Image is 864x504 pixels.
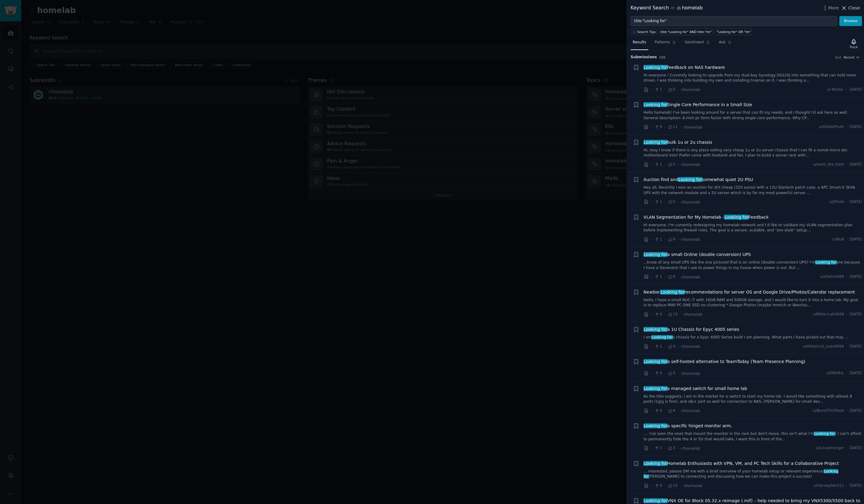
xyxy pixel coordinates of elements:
[644,358,805,365] span: a self-hosted alternative to TeamToday (Team Presence Planning)
[644,64,725,71] a: Looking forfeedback on NAS hardware
[644,110,862,121] a: Hello homelab! I've been looking around for a server that can fit my needs, and I thought I'd ask...
[664,124,665,130] span: ·
[651,274,652,280] span: ·
[667,124,677,130] span: 11
[813,162,844,167] span: u/venti_the_bark
[644,214,769,220] span: VLAN Segmentation for My Homelab – Feedback
[667,371,675,376] span: 0
[849,199,862,205] span: [DATE]
[846,312,847,317] span: ·
[644,423,732,429] a: Looking fora specific hinged monitor arm.
[644,64,725,71] span: feedback on NAS hardware
[847,37,860,50] button: Track
[846,274,847,280] span: ·
[637,30,656,34] span: Search Tips
[849,408,862,414] span: [DATE]
[667,344,675,349] span: 4
[677,370,679,377] span: ·
[839,16,862,26] button: Browse
[644,335,862,340] a: I amLooking fora chassis for a Epyc 4005 Series build I am planning. What parts I have picked out...
[677,445,679,452] span: ·
[664,343,665,350] span: ·
[681,409,700,413] span: r/homelab
[667,483,677,489] span: 12
[651,370,652,377] span: ·
[667,237,675,242] span: 9
[681,344,700,349] span: r/homelab
[630,28,657,35] button: Search Tips
[644,73,862,83] a: Hi everyone ! Currently looking to upgrade from my dual-bay Synology DS220j into something that c...
[829,199,844,205] span: u/j0holo
[715,28,752,35] a: "Looking for" OR "im"
[644,214,769,220] a: VLAN Segmentation for My Homelab –Looking forFeedback
[846,237,847,242] span: ·
[849,445,862,451] span: [DATE]
[678,177,703,182] span: Looking for
[826,371,844,376] span: u/DRiVkiL
[644,185,862,196] a: Hey all, Recently I won an auction for dirt cheap (320 euros) with a 12U Startech patch case, a A...
[654,445,662,451] span: 1
[654,312,662,317] span: 6
[846,199,847,205] span: ·
[661,30,712,34] div: title:"Looking for" AND title:"im"
[644,394,862,405] a: As the title suggests, I am in the market for a switch to start my home lab. I would like somethi...
[654,274,662,280] span: 1
[667,162,675,167] span: 5
[644,139,712,146] a: Looking forbulk 1u or 2u chassis
[664,482,665,489] span: ·
[671,5,674,11] span: in
[849,45,858,49] div: Track
[846,344,847,349] span: ·
[681,446,700,451] span: r/homelab
[644,102,752,108] a: Looking forSingle Core Performance in a Small Size
[644,326,739,333] span: a 1U Chassis for Epyc 4005 series
[846,124,847,130] span: ·
[841,5,860,11] button: Close
[677,86,679,93] span: ·
[717,38,734,50] a: Ask
[643,461,668,466] span: Looking for
[644,148,862,158] a: Hi, may I know if there is any place selling very cheap 1u or 2u server chassis that I can fit a ...
[681,237,700,242] span: r/homelab
[664,408,665,414] span: ·
[644,289,855,295] a: Newbie:Looking forrecommendations for server OS and Google Drive/Photos/Calendar replacement
[651,343,652,350] span: ·
[644,358,805,365] a: Looking fora self-hosted alternative to TeamToday (Team Presence Planning)
[667,445,675,451] span: 3
[651,86,652,93] span: ·
[846,162,847,167] span: ·
[654,199,662,205] span: 1
[667,408,675,414] span: 6
[681,88,700,92] span: r/homelab
[667,199,675,205] span: 0
[812,408,844,414] span: u/IBurntTh3Toast
[677,161,679,168] span: ·
[849,124,862,130] span: [DATE]
[849,483,862,489] span: [DATE]
[630,16,837,26] input: Try a keyword related to your business
[849,274,862,280] span: [DATE]
[651,161,652,168] span: ·
[644,431,862,442] a: .... I've seen the ones that mount the monitor in the rack but don't move, this isn't what I'mLoo...
[651,482,652,489] span: ·
[849,371,862,376] span: [DATE]
[651,124,652,130] span: ·
[651,199,652,205] span: ·
[849,87,862,92] span: [DATE]
[835,55,842,59] div: Sort
[822,5,839,11] button: More
[644,460,839,467] span: Homelab Enthusiasts with VPN, VM, and PC Tech Skills for a Collaborative Project
[813,312,844,317] span: u/Bitter-Lab4458
[849,162,862,167] span: [DATE]
[843,55,860,59] button: Recent
[644,469,862,479] a: ... interested, please DM me with a brief overview of your homelab setup or relevant experience.L...
[719,40,725,45] span: Ask
[644,139,712,146] span: bulk 1u or 2u chassis
[664,274,665,280] span: ·
[667,274,675,280] span: 6
[659,55,666,59] span: 100
[654,124,662,130] span: 0
[681,275,700,279] span: r/homelab
[680,482,681,489] span: ·
[677,408,679,414] span: ·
